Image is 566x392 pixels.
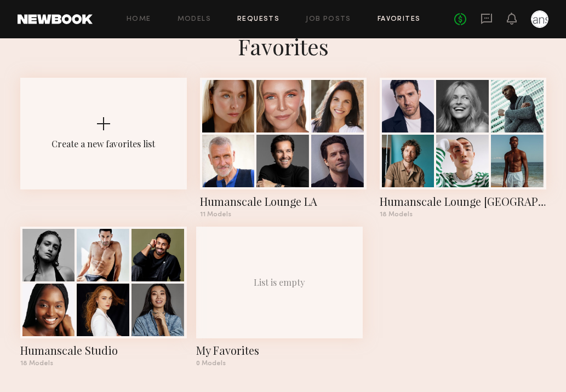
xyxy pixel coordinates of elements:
[200,194,367,209] div: Humanscale Lounge LA
[127,16,151,23] a: Home
[380,78,546,218] a: Humanscale Lounge [GEOGRAPHIC_DATA]18 Models
[196,343,363,358] div: My Favorites
[196,227,363,367] a: List is emptyMy Favorites0 Models
[200,211,367,218] div: 11 Models
[306,16,351,23] a: Job Posts
[20,78,187,227] button: Create a new favorites list
[380,211,546,218] div: 18 Models
[200,78,367,218] a: Humanscale Lounge LA11 Models
[380,194,546,209] div: Humanscale Lounge NYC
[378,16,421,23] a: Favorites
[20,343,187,358] div: Humanscale Studio
[196,360,363,367] div: 0 Models
[237,16,279,23] a: Requests
[254,276,305,288] div: List is empty
[20,360,187,367] div: 18 Models
[20,227,187,367] a: Humanscale Studio18 Models
[52,138,155,149] div: Create a new favorites list
[178,16,211,23] a: Models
